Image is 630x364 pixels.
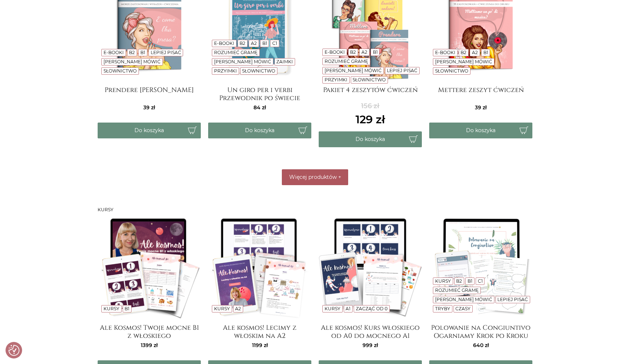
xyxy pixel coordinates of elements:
span: 640 [473,342,489,349]
a: Lepiej pisać [497,297,528,302]
button: Do koszyka [98,123,201,138]
img: Revisit consent button [8,345,20,356]
span: 84 [253,104,266,111]
a: A1 [346,306,350,311]
a: Słownictwo [353,77,386,82]
a: A2 [251,40,257,46]
a: Kursy [435,278,451,284]
a: B2 [129,50,135,55]
a: Un giro per i verbi Przewodnik po świecie włoskich czasowników [208,86,311,101]
a: Mettere zeszyt ćwiczeń [429,86,532,101]
h3: Kursy [98,207,532,212]
a: E-booki [104,50,124,55]
a: [PERSON_NAME] mówić [214,59,271,64]
button: Do koszyka [429,123,532,138]
a: E-booki [214,40,234,46]
a: Prendere [PERSON_NAME] [98,86,201,101]
a: E-booki [435,50,455,55]
a: B1 [140,50,145,55]
span: 1199 [252,342,268,349]
a: B2 [239,40,245,46]
a: Rozumieć gramę [435,287,479,293]
a: Ale kosmos! Lecimy z włoskim na A2 [208,324,311,339]
a: Rozumieć gramę [214,50,258,55]
a: [PERSON_NAME] mówić [325,68,382,73]
a: B2 [461,50,466,55]
a: B2 [456,278,462,284]
span: 39 [475,104,487,111]
a: B1 [468,278,472,284]
a: C1 [272,40,277,46]
del: 156 [356,101,385,111]
a: A2 [361,49,367,55]
a: Przyimki [214,68,237,74]
a: A2 [472,50,478,55]
a: Lepiej pisać [387,68,417,73]
span: 39 [143,104,155,111]
span: 999 [363,342,378,349]
a: Kursy [104,306,119,311]
a: Słownictwo [104,68,137,74]
a: Ale kosmos! Kurs włoskiego od A0 do mocnego A1 [319,324,422,339]
a: Kursy [214,306,230,311]
a: E-booki [325,49,345,55]
a: [PERSON_NAME] mówić [104,59,161,64]
ins: 129 [356,111,385,128]
a: B1 [262,40,267,46]
button: Do koszyka [208,123,311,138]
a: Polowanie na Congiuntivo Ogarniamy Krok po Kroku [429,324,532,339]
a: Lepiej pisać [151,50,181,55]
a: B1 [483,50,488,55]
a: B2 [350,49,356,55]
a: Tryby [435,306,450,311]
a: Słownictwo [242,68,275,74]
button: Do koszyka [319,131,422,147]
a: Pakiet 4 zeszytów ćwiczeń [319,86,422,101]
span: 1399 [141,342,158,349]
a: Przyimki [325,77,347,82]
span: + [338,174,341,180]
a: Czasy [455,306,470,311]
span: Więcej produktów [289,174,337,180]
a: Zaimki [276,59,293,64]
a: B1 [373,49,378,55]
a: Kursy [325,306,340,311]
a: Słownictwo [435,68,468,74]
a: C1 [478,278,483,284]
a: A2 [235,306,241,311]
a: Ale Kosmos! Twoje mocne B1 z włoskiego [98,324,201,339]
a: Zacząć od 0 [356,306,388,311]
button: Więcej produktów + [282,169,348,185]
a: [PERSON_NAME] mówić [435,59,492,64]
a: [PERSON_NAME] mówić [435,297,492,302]
a: B1 [125,306,129,311]
button: Preferencje co do zgód [8,345,20,356]
a: Rozumieć gramę [325,59,368,64]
